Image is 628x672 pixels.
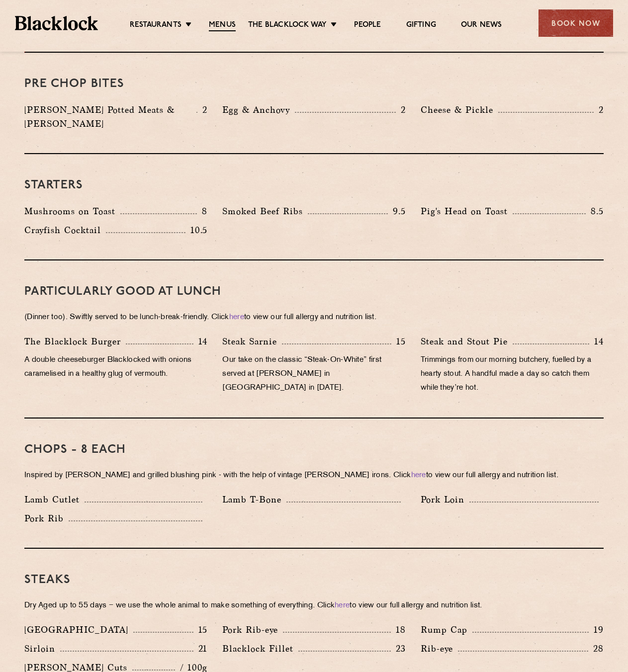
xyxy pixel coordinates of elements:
p: [PERSON_NAME] Potted Meats & [PERSON_NAME] [24,103,196,131]
a: The Blacklock Way [248,20,327,30]
p: Pig's Head on Toast [421,204,513,218]
h3: Steaks [24,574,604,587]
p: Inspired by [PERSON_NAME] and grilled blushing pink - with the help of vintage [PERSON_NAME] iron... [24,469,604,483]
a: here [411,472,426,479]
a: here [229,314,244,321]
p: Crayfish Cocktail [24,223,106,237]
p: 21 [193,642,208,655]
p: Lamb T-Bone [222,493,286,506]
p: 23 [391,642,406,655]
p: A double cheeseburger Blacklocked with onions caramelised in a healthy glug of vermouth. [24,353,207,381]
p: Pork Loin [421,493,469,506]
p: 8.5 [586,205,604,218]
a: Menus [209,20,236,31]
p: Mushrooms on Toast [24,204,120,218]
p: [GEOGRAPHIC_DATA] [24,623,133,637]
a: People [354,20,381,30]
p: Steak Sarnie [222,335,282,348]
h3: Pre Chop Bites [24,78,604,90]
p: Lamb Cutlet [24,493,85,506]
p: 18 [391,623,406,636]
p: 2 [197,103,207,116]
p: Steak and Stout Pie [421,335,513,348]
p: The Blacklock Burger [24,335,126,348]
p: Trimmings from our morning butchery, fuelled by a hearty stout. A handful made a day so catch the... [421,353,604,395]
div: Book Now [538,9,613,37]
p: Cheese & Pickle [421,103,498,117]
a: Gifting [406,20,436,30]
p: Rump Cap [421,623,472,637]
p: Our take on the classic “Steak-On-White” first served at [PERSON_NAME] in [GEOGRAPHIC_DATA] in [D... [222,353,405,395]
a: Restaurants [130,20,181,30]
h3: Chops - 8 each [24,443,604,456]
p: 19 [589,623,604,636]
p: Blacklock Fillet [222,642,298,656]
a: here [335,602,350,609]
p: Rib-eye [421,642,458,656]
p: 10.5 [185,224,207,237]
p: Dry Aged up to 55 days − we use the whole animal to make something of everything. Click to view o... [24,599,604,613]
p: Pork Rib [24,511,69,525]
p: Egg & Anchovy [222,103,295,117]
p: 2 [594,103,604,116]
p: 8 [197,205,207,218]
h3: Starters [24,179,604,192]
img: BL_Textured_Logo-footer-cropped.svg [15,16,98,30]
p: 15 [193,623,208,636]
p: 2 [396,103,406,116]
p: Pork Rib-eye [222,623,283,637]
p: Smoked Beef Ribs [222,204,308,218]
p: Sirloin [24,642,60,656]
a: Our News [461,20,502,30]
p: 15 [391,335,406,348]
p: 28 [588,642,604,655]
h3: PARTICULARLY GOOD AT LUNCH [24,285,604,298]
p: 9.5 [388,205,406,218]
p: (Dinner too). Swiftly served to be lunch-break-friendly. Click to view our full allergy and nutri... [24,311,604,325]
p: 14 [193,335,208,348]
p: 14 [589,335,604,348]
